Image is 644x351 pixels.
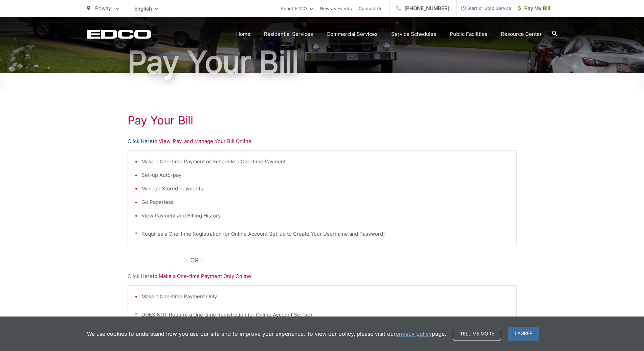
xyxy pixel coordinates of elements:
[327,30,378,38] a: Commercial Services
[508,327,539,341] span: I agree
[141,198,510,206] li: Go Paperless
[128,272,153,280] a: Click Here
[281,4,313,13] a: About EDCO
[141,185,510,193] li: Manage Stored Payments
[87,29,151,39] a: EDCD logo. Return to the homepage.
[128,114,517,127] h1: Pay Your Bill
[129,3,163,15] span: English
[320,4,352,13] a: News & Events
[141,158,510,166] li: Make a One-time Payment or Schedule a One-time Payment
[518,4,550,13] span: Pay My Bill
[95,5,111,11] span: Poway
[128,272,517,280] p: to Make a One-time Payment Only Online
[501,30,542,38] a: Resource Center
[128,137,517,145] p: to View, Pay, and Manage Your Bill Online
[453,327,501,341] a: Tell me more
[87,330,446,338] p: We use cookies to understand how you use our site and to improve your experience. To view our pol...
[396,330,432,338] a: privacy policy
[87,45,557,79] h1: Pay Your Bill
[186,255,517,265] p: - OR -
[391,30,436,38] a: Service Schedules
[128,137,153,145] a: Click Here
[135,230,510,238] p: * Requires a One-time Registration (or Online Account Set-up to Create Your Username and Password)
[141,171,510,179] li: Set-up Auto-pay
[141,292,510,301] li: Make a One-time Payment Only
[236,30,250,38] a: Home
[135,311,510,319] p: * DOES NOT Require a One-time Registration (or Online Account Set-up)
[264,30,313,38] a: Residential Services
[450,30,487,38] a: Public Facilities
[359,4,382,13] a: Contact Us
[141,212,510,220] li: View Payment and Billing History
